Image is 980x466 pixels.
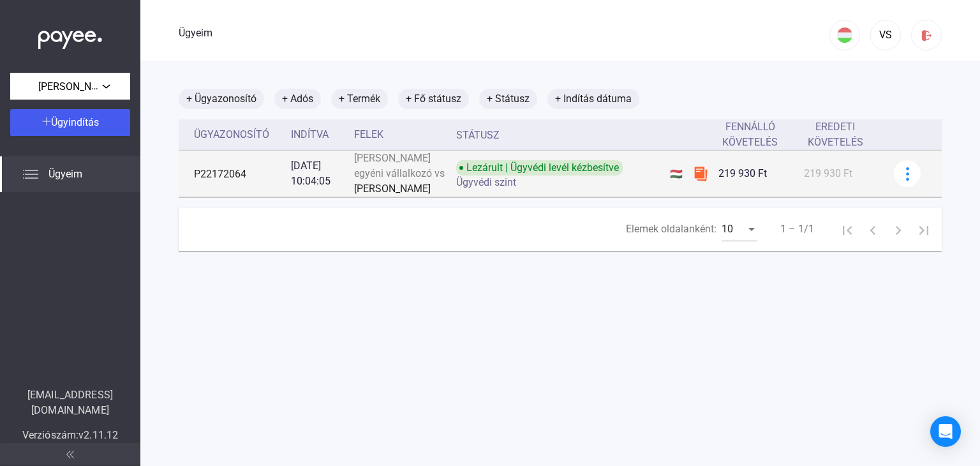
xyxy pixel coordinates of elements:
[27,389,113,416] font: [EMAIL_ADDRESS][DOMAIN_NAME]
[911,216,937,242] button: Utolsó oldal
[886,216,911,242] button: Következő oldal
[282,93,313,105] font: + Adós
[837,27,852,43] img: HU
[860,216,886,242] button: Előző oldal
[870,20,901,50] button: VS
[354,127,446,142] div: Felek
[456,176,516,188] font: Ügyvédi szint
[780,223,814,235] font: 1 – 1/1
[78,429,118,441] font: v2.11.12
[555,93,632,105] font: + Indítás dátuma
[930,416,961,447] div: Intercom Messenger megnyitása
[291,127,344,142] div: Indítva
[835,216,860,242] button: Első oldal
[194,168,246,180] font: P22172064
[23,167,38,182] img: list.svg
[722,222,757,237] mat-select: Elemek oldalanként:
[718,119,794,150] div: Fennálló követelés
[354,128,383,140] font: Felek
[354,152,445,179] font: [PERSON_NAME] egyéni vállalkozó vs
[291,128,329,140] font: Indítva
[804,167,852,179] font: 219 930 Ft
[829,20,860,50] button: HU
[10,109,130,136] button: Ügyindítás
[186,93,256,105] font: + Ügyazonosító
[38,24,102,50] img: white-payee-white-dot.svg
[22,429,78,441] font: Verziószám:
[354,183,431,195] font: [PERSON_NAME]
[339,93,380,105] font: + Termék
[406,93,461,105] font: + Fő státusz
[48,168,82,180] font: Ügyeim
[920,29,933,42] img: kijelentkezés-piros
[291,160,330,187] font: [DATE] 10:04:05
[38,80,195,93] font: [PERSON_NAME] egyéni vállalkozó
[718,167,767,179] font: 219 930 Ft
[51,116,99,128] font: Ügyindítás
[670,168,683,180] font: 🇭🇺
[10,73,130,100] button: [PERSON_NAME] egyéni vállalkozó
[194,127,281,142] div: Ügyazonosító
[879,29,892,41] font: VS
[194,128,269,140] font: Ügyazonosító
[901,167,914,181] img: kékebb
[466,162,619,174] font: Lezárult | Ügyvédi levél kézbesítve
[722,223,733,235] font: 10
[179,27,212,39] font: Ügyeim
[456,129,500,141] font: Státusz
[722,121,778,148] font: Fennálló követelés
[42,117,51,126] img: plus-white.svg
[911,20,942,50] button: kijelentkezés-piros
[693,166,708,181] img: szamlazzhu-mini
[894,160,921,187] button: kékebb
[626,223,716,235] font: Elemek oldalanként:
[66,451,74,458] img: arrow-double-left-grey.svg
[487,93,530,105] font: + Státusz
[808,121,863,148] font: Eredeti követelés
[804,119,878,150] div: Eredeti követelés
